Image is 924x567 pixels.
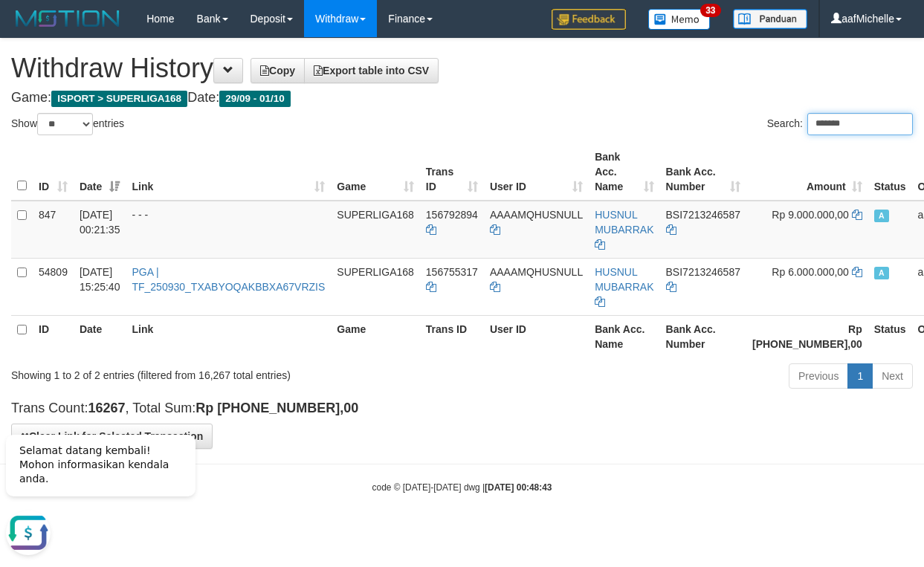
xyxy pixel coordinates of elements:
[484,201,589,259] td: AAAAMQHUSNULL
[772,209,849,221] span: Rp 9.000.000,00
[772,266,849,278] span: Rp 6.000.000,00
[74,201,126,259] td: [DATE] 00:21:35
[19,23,169,63] span: Selamat datang kembali! Mohon informasikan kendala anda.
[746,143,868,201] th: Amount: activate to sort column ascending
[33,143,74,201] th: ID: activate to sort column ascending
[251,58,305,83] a: Copy
[88,401,125,415] strong: 16267
[484,315,589,357] th: User ID
[219,91,291,107] span: 29/09 - 01/10
[874,210,889,222] span: Approved - Marked by aafchoeunmanni
[660,258,746,315] td: 7213246587
[74,143,126,201] th: Date: activate to sort column ascending
[11,362,374,383] div: Showing 1 to 2 of 2 entries (filtered from 16,267 total entries)
[595,209,653,236] a: HUSNUL MUBARRAK
[331,143,420,201] th: Game: activate to sort column ascending
[700,4,720,17] span: 33
[552,9,626,30] img: Feedback.jpg
[74,315,126,357] th: Date
[372,482,552,493] small: code © [DATE]-[DATE] dwg |
[660,315,746,357] th: Bank Acc. Number
[420,143,484,201] th: Trans ID: activate to sort column ascending
[733,9,807,29] img: panduan.png
[484,258,589,315] td: AAAAMQHUSNULL
[485,482,552,493] strong: [DATE] 00:48:43
[74,258,126,315] td: [DATE] 15:25:40
[660,143,746,201] th: Bank Acc. Number: activate to sort column ascending
[11,54,913,83] h1: Withdraw History
[314,65,429,77] span: Export table into CSV
[6,89,51,134] button: Open LiveChat chat widget
[872,363,913,389] a: Next
[126,315,331,357] th: Link
[589,315,659,357] th: Bank Acc. Name
[196,401,358,415] strong: Rp [PHONE_NUMBER],00
[37,113,93,135] select: Showentries
[847,363,873,389] a: 1
[660,201,746,259] td: 7213246587
[11,91,913,106] h4: Game: Date:
[331,258,420,315] td: SUPERLIGA168
[126,201,331,259] td: - - -
[132,266,325,293] a: PGA | TF_250930_TXABYOQAKBBXA67VRZIS
[868,315,912,357] th: Status
[33,201,74,259] td: 847
[420,315,484,357] th: Trans ID
[304,58,439,83] a: Export table into CSV
[260,65,295,77] span: Copy
[11,401,913,416] h4: Trans Count: , Total Sum:
[420,201,484,259] td: 156792894
[807,113,913,135] input: Search:
[874,267,889,279] span: Approved - Marked by aafsengchandara
[11,7,124,30] img: MOTION_logo.png
[789,363,848,389] a: Previous
[648,9,711,30] img: Button%20Memo.svg
[420,258,484,315] td: 156755317
[666,209,683,221] span: BSI
[484,143,589,201] th: User ID: activate to sort column ascending
[767,113,913,135] label: Search:
[51,91,187,107] span: ISPORT > SUPERLIGA168
[331,315,420,357] th: Game
[126,143,331,201] th: Link: activate to sort column ascending
[868,143,912,201] th: Status
[595,266,653,293] a: HUSNUL MUBARRAK
[752,323,862,350] strong: Rp [PHONE_NUMBER],00
[589,143,659,201] th: Bank Acc. Name: activate to sort column ascending
[331,201,420,259] td: SUPERLIGA168
[33,258,74,315] td: 54809
[33,315,74,357] th: ID
[666,266,683,278] span: BSI
[11,113,124,135] label: Show entries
